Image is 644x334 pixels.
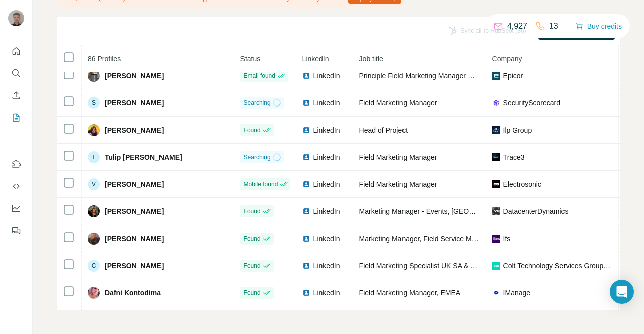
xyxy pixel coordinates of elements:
[302,153,310,161] img: LinkedIn logo
[88,260,100,272] div: C
[492,126,500,134] img: company-logo
[88,205,100,217] img: Avatar
[492,235,500,243] img: company-logo
[359,207,525,215] span: Marketing Manager - Events, [GEOGRAPHIC_DATA]
[610,280,634,304] div: Open Intercom Messenger
[503,234,511,244] span: Ifs
[244,261,261,270] span: Found
[8,199,24,217] button: Dashboard
[88,151,100,163] div: T
[313,206,340,216] span: LinkedIn
[302,289,310,297] img: LinkedIn logo
[313,125,340,135] span: LinkedIn
[244,207,261,216] span: Found
[88,178,100,190] div: V
[244,126,261,135] span: Found
[105,71,164,81] span: [PERSON_NAME]
[244,234,261,243] span: Found
[244,153,271,162] span: Searching
[359,72,480,80] span: Principle Field Marketing Manager UKI
[302,55,329,63] span: LinkedIn
[8,42,24,60] button: Quick start
[507,20,527,32] p: 4,927
[244,71,275,80] span: Email found
[503,288,530,298] span: IManage
[8,221,24,240] button: Feedback
[313,261,340,271] span: LinkedIn
[105,98,164,108] span: [PERSON_NAME]
[492,153,500,161] img: company-logo
[492,72,500,80] img: company-logo
[105,179,164,189] span: [PERSON_NAME]
[302,72,310,80] img: LinkedIn logo
[302,235,310,243] img: LinkedIn logo
[492,55,522,63] span: Company
[492,180,500,188] img: company-logo
[8,155,24,173] button: Use Surfe on LinkedIn
[302,126,310,134] img: LinkedIn logo
[313,98,340,108] span: LinkedIn
[359,235,507,243] span: Marketing Manager, Field Service Management
[359,55,383,63] span: Job title
[88,124,100,136] img: Avatar
[302,180,310,188] img: LinkedIn logo
[8,10,24,26] img: Avatar
[105,206,164,216] span: [PERSON_NAME]
[302,207,310,215] img: LinkedIn logo
[503,152,525,162] span: Trace3
[302,99,310,107] img: LinkedIn logo
[8,64,24,82] button: Search
[359,126,408,134] span: Head of Project
[105,288,161,298] span: Dafni Kontodima
[302,262,310,270] img: LinkedIn logo
[359,180,437,188] span: Field Marketing Manager
[503,71,523,81] span: Epicor
[503,98,560,108] span: SecurityScorecard
[549,20,558,32] p: 13
[313,234,340,244] span: LinkedIn
[8,177,24,195] button: Use Surfe API
[105,125,164,135] span: [PERSON_NAME]
[105,261,164,271] span: [PERSON_NAME]
[503,206,569,216] span: DatacenterDynamics
[244,288,261,297] span: Found
[313,152,340,162] span: LinkedIn
[313,71,340,81] span: LinkedIn
[88,233,100,245] img: Avatar
[503,179,541,189] span: Electrosonic
[359,289,461,297] span: Field Marketing Manager, EMEA
[359,153,437,161] span: Field Marketing Manager
[575,19,622,33] button: Buy credits
[492,99,500,107] img: company-logo
[244,98,271,107] span: Searching
[313,179,340,189] span: LinkedIn
[244,180,278,189] span: Mobile found
[359,262,494,270] span: Field Marketing Specialist UK SA & Indirect
[313,288,340,298] span: LinkedIn
[492,207,500,215] img: company-logo
[105,152,182,162] span: Tulip [PERSON_NAME]
[88,287,100,299] img: Avatar
[492,289,500,297] img: company-logo
[492,262,500,270] img: company-logo
[240,55,261,63] span: Status
[88,55,121,63] span: 86 Profiles
[503,261,612,271] span: Colt Technology Services Group Limited
[8,108,24,127] button: My lists
[8,86,24,104] button: Enrich CSV
[503,125,532,135] span: Ilp Group
[359,99,437,107] span: Field Marketing Manager
[88,70,100,82] img: Avatar
[105,234,164,244] span: [PERSON_NAME]
[88,97,100,109] div: S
